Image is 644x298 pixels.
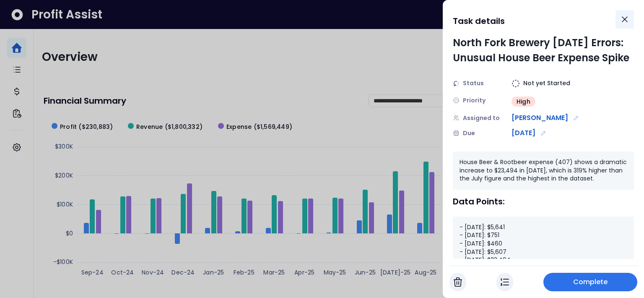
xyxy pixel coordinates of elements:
span: Status [463,79,484,88]
span: [PERSON_NAME] [512,113,568,123]
img: Cancel Task [454,277,462,287]
img: In Progress [501,277,509,287]
button: Close [615,10,634,29]
button: Edit due date [539,128,548,138]
div: Data Points: [453,196,634,207]
div: North Fork Brewery [DATE] Errors: Unusual House Beer Expense Spike [453,35,634,65]
span: [DATE] [512,128,535,138]
span: Complete [573,277,608,287]
h1: Task details [453,13,505,29]
div: House Beer & Rootbeer expense (407) shows a dramatic increase to $23,494 in [DATE], which is 319%... [453,152,634,190]
span: Not yet Started [523,79,570,88]
button: Edit assignment [571,113,581,123]
img: Status [453,80,460,87]
img: Not yet Started [512,79,520,88]
div: - [DATE]: $5,641 - [DATE]: $751 - [DATE]: $460 - [DATE]: $5,607 - [DATE]: $23,494 [453,217,634,271]
span: Priority [463,96,486,105]
button: Complete [543,273,637,291]
span: High [517,97,530,106]
span: Due [463,129,475,138]
span: Assigned to [463,114,500,123]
